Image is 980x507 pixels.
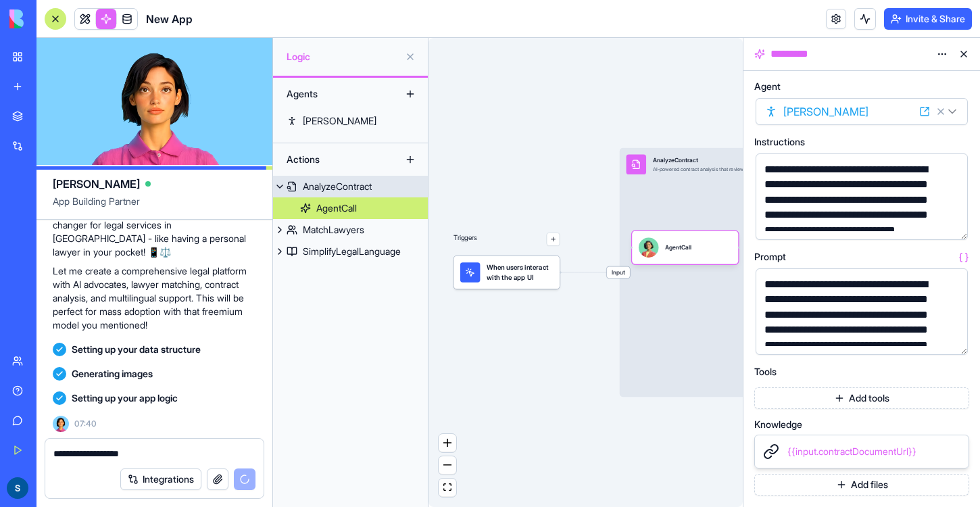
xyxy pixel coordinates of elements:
div: AgentCall [632,231,738,264]
span: Agent [754,82,781,91]
button: zoom in [439,434,456,452]
div: InputAnalyzeContractAI-powered contract analysis that reviews legal documents, identifies risks, ... [620,148,955,397]
span: App Building Partner [53,195,256,219]
span: {{input.contractDocumentUrl}} [787,445,916,457]
p: Triggers [454,233,477,246]
div: AgentCall [665,243,691,251]
div: AgentCall [316,201,357,215]
div: When users interact with the app UI [454,256,560,289]
div: AI-powered contract analysis that reviews legal documents, identifies risks, highlights missing c... [653,166,902,173]
span: [PERSON_NAME] [53,176,140,192]
button: Integrations [120,468,201,490]
span: Tools [754,367,777,377]
div: MatchLawyers [303,223,364,237]
button: Invite & Share [884,8,972,30]
a: AnalyzeContract [273,176,428,197]
span: When users interact with the app UI [487,262,553,282]
button: fit view [439,479,456,497]
span: Input [607,266,630,278]
a: SimplifyLegalLanguage [273,241,428,262]
span: New App [146,11,193,27]
img: logo [9,9,93,28]
div: AnalyzeContract [303,180,372,193]
div: Actions [280,149,388,170]
span: Prompt [754,252,786,262]
span: Setting up your data structure [72,343,201,356]
img: Ella_00000_wcx2te.png [53,416,69,432]
p: Let me create a comprehensive legal platform with AI advocates, lawyer matching, contract analysi... [53,264,256,332]
span: [object Object] [787,445,916,458]
div: [PERSON_NAME] [303,114,376,128]
div: AnalyzeContract [653,156,902,164]
span: 07:40 [74,418,97,429]
div: SimplifyLegalLanguage [303,245,401,258]
a: [PERSON_NAME] [273,110,428,132]
span: Setting up your app logic [72,391,178,405]
img: ACg8ocIRU3ZdMsWWVIBniPtpdSrXxAVgHnEl1rU7A3MUTxPmcTHLGQ=s96-c [7,477,28,499]
div: Agents [280,83,388,105]
button: zoom out [439,456,456,475]
span: Generating images [72,367,153,381]
div: Triggers [454,206,560,289]
a: MatchLawyers [273,219,428,241]
span: Logic [287,50,399,64]
a: AgentCall [273,197,428,219]
span: Knowledge [754,420,802,429]
button: Add files [754,474,969,496]
span: Instructions [754,137,805,147]
button: Add tools [754,387,969,409]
